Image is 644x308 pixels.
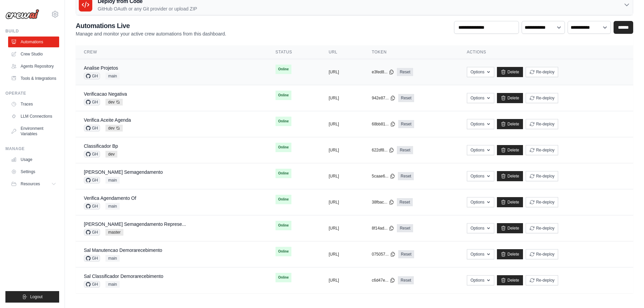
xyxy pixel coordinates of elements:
[21,181,40,187] span: Resources
[372,121,396,127] button: 68bb81...
[105,99,123,105] span: dev
[84,91,127,97] a: Verificacao Negativa
[467,119,494,129] button: Options
[526,145,558,155] button: Re-deploy
[84,65,118,71] a: Analise Projetos
[276,247,291,256] span: Online
[320,45,363,59] th: URL
[372,226,395,231] button: 8f14ad...
[497,223,523,233] a: Delete
[84,169,163,175] a: [PERSON_NAME] Semagendamento
[526,67,558,77] button: Re-deploy
[276,221,291,230] span: Online
[467,249,494,259] button: Options
[8,99,59,110] a: Traces
[526,197,558,207] button: Re-deploy
[84,221,186,227] a: [PERSON_NAME] Semagendamento Represe...
[276,117,291,126] span: Online
[276,169,291,178] span: Online
[84,73,100,79] span: GH
[84,143,118,149] a: Classificador Bp
[5,28,59,34] div: Build
[459,45,633,59] th: Actions
[5,91,59,96] div: Operate
[526,223,558,233] button: Re-deploy
[372,95,396,101] button: 942e87...
[84,125,100,132] span: GH
[397,224,413,232] a: Reset
[5,146,59,151] div: Manage
[105,203,120,210] span: main
[105,281,120,288] span: main
[84,281,100,288] span: GH
[105,255,120,262] span: main
[497,197,523,207] a: Delete
[8,37,59,47] a: Automations
[497,171,523,181] a: Delete
[526,93,558,103] button: Re-deploy
[276,273,291,282] span: Online
[467,223,494,233] button: Options
[497,145,523,155] a: Delete
[84,274,163,279] a: Sal Classificador Demorarecebimento
[5,9,39,19] img: Logo
[276,195,291,204] span: Online
[467,67,494,77] button: Options
[364,45,459,59] th: Token
[397,146,413,154] a: Reset
[8,73,59,84] a: Tools & Integrations
[267,45,320,59] th: Status
[398,120,414,128] a: Reset
[76,45,267,59] th: Crew
[84,177,100,184] span: GH
[372,69,395,75] button: e3fed8...
[372,278,395,283] button: c6d47e...
[372,252,396,257] button: 075057...
[610,276,644,308] div: Widget de chat
[105,229,123,236] span: master
[276,143,291,152] span: Online
[372,147,395,153] button: 622df8...
[526,275,558,285] button: Re-deploy
[8,154,59,165] a: Usage
[497,275,523,285] a: Delete
[8,61,59,72] a: Agents Repository
[84,229,100,236] span: GH
[497,67,523,77] a: Delete
[5,291,59,303] button: Logout
[8,166,59,177] a: Settings
[467,171,494,181] button: Options
[276,65,291,74] span: Online
[497,93,523,103] a: Delete
[8,179,59,189] button: Resources
[526,119,558,129] button: Re-deploy
[84,203,100,210] span: GH
[497,119,523,129] a: Delete
[372,173,395,179] button: 5caae6...
[84,247,162,253] a: Sal Manutencao Demorarecebimento
[467,145,494,155] button: Options
[76,21,226,30] h2: Automations Live
[397,198,413,206] a: Reset
[398,172,414,180] a: Reset
[397,68,413,76] a: Reset
[398,250,414,258] a: Reset
[105,125,123,132] span: dev
[30,294,43,300] span: Logout
[276,91,291,100] span: Online
[84,195,136,201] a: Verifica Agendamento Of
[98,5,197,12] p: GitHub OAuth or any Git provider or upload ZIP
[398,276,414,284] a: Reset
[84,99,100,105] span: GH
[76,30,226,37] p: Manage and monitor your active crew automations from this dashboard.
[610,276,644,308] iframe: Chat Widget
[105,73,120,79] span: main
[497,249,523,259] a: Delete
[105,177,120,184] span: main
[467,197,494,207] button: Options
[8,111,59,122] a: LLM Connections
[526,249,558,259] button: Re-deploy
[526,171,558,181] button: Re-deploy
[8,49,59,60] a: Crew Studio
[372,199,394,205] button: 38fbac...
